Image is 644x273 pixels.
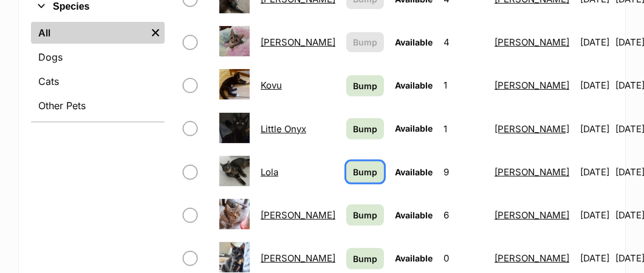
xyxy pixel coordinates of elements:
span: Available [395,210,433,220]
span: Available [395,253,433,263]
a: [PERSON_NAME] [261,36,335,48]
a: Dogs [31,46,165,68]
a: [PERSON_NAME] [261,209,335,221]
span: Bump [353,252,377,265]
td: [DATE] [575,151,614,193]
a: [PERSON_NAME] [495,36,569,48]
a: Bump [346,118,384,140]
a: [PERSON_NAME] [495,166,569,178]
td: [DATE] [575,21,614,63]
a: Cats [31,70,165,92]
a: Other Pets [31,95,165,116]
td: 6 [439,194,488,236]
span: Bump [353,79,377,92]
td: [DATE] [575,64,614,106]
span: Available [395,167,433,177]
td: [DATE] [575,108,614,150]
div: Species [31,19,165,121]
td: 1 [439,108,488,150]
span: Bump [353,166,377,178]
a: Bump [346,204,384,226]
a: [PERSON_NAME] [495,79,569,91]
span: Bump [353,209,377,221]
a: Bump [346,161,384,183]
a: Little Onyx [261,123,306,135]
td: 1 [439,64,488,106]
td: 4 [439,21,488,63]
button: Bump [346,32,384,52]
a: Lola [261,166,278,178]
a: [PERSON_NAME] [261,252,335,264]
a: Kovu [261,79,282,91]
a: Bump [346,248,384,269]
a: Bump [346,75,384,96]
span: Available [395,37,433,47]
a: [PERSON_NAME] [495,252,569,264]
span: Bump [353,123,377,135]
a: All [31,22,146,44]
span: Available [395,123,433,133]
a: [PERSON_NAME] [495,123,569,135]
td: 9 [439,151,488,193]
a: Remove filter [146,22,165,44]
a: [PERSON_NAME] [495,209,569,221]
td: [DATE] [575,194,614,236]
span: Available [395,80,433,90]
span: Bump [353,36,377,49]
